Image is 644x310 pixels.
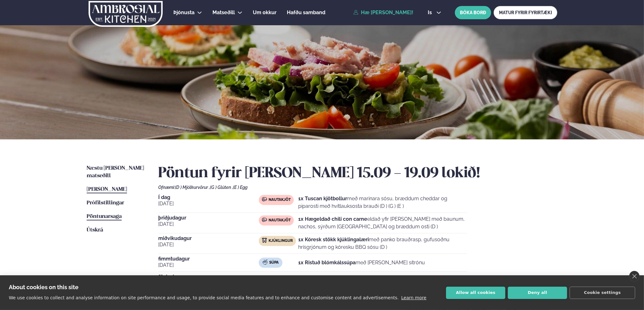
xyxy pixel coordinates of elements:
p: We use cookies to collect and analyse information on site performance and usage, to provide socia... [9,295,399,300]
span: Nautakjöt [269,218,291,223]
p: með [PERSON_NAME] sítrónu [298,259,425,266]
span: miðvikudagur [158,236,259,241]
span: Kjúklingur [269,238,293,243]
span: Þjónusta [173,9,194,15]
span: Súpa [269,260,279,265]
span: (E ) Egg [233,185,247,190]
span: Nautakjöt [269,197,291,202]
a: Hafðu samband [287,9,325,16]
span: Hafðu samband [287,9,325,15]
strong: About cookies on this site [9,284,78,290]
button: Deny all [508,287,567,299]
a: Um okkur [253,9,276,16]
span: þriðjudagur [158,215,259,220]
span: [DATE] [158,241,259,249]
a: Þjónusta [173,9,194,16]
span: Matseðill [212,9,235,15]
span: Prófílstillingar [87,200,124,206]
a: Prófílstillingar [87,199,124,207]
span: föstudagur [158,274,259,279]
img: logo [88,1,163,27]
p: með panko brauðrasp, gufusoðnu hrísgrjónum og kóresku BBQ sósu (D ) [298,236,467,251]
img: beef.svg [262,197,267,202]
a: Næstu [PERSON_NAME] matseðill [87,165,146,180]
strong: 1x Tuscan kjötbollur [298,196,347,202]
span: Um okkur [253,9,276,15]
button: Allow all cookies [446,287,505,299]
span: fimmtudagur [158,256,259,261]
strong: 1x Hægeldað chili con carne [298,216,367,222]
span: [PERSON_NAME] [87,187,127,192]
h2: Pöntun fyrir [PERSON_NAME] 15.09 - 19.09 lokið! [158,165,557,182]
span: is [428,10,434,15]
span: Í dag [158,195,259,200]
strong: 1x Ristuð blómkálssúpa [298,260,356,266]
button: Cookie settings [570,287,635,299]
a: [PERSON_NAME] [87,186,127,193]
a: MATUR FYRIR FYRIRTÆKI [494,6,557,19]
strong: 1x Kóresk stökk kjúklingalæri [298,237,369,243]
span: [DATE] [158,261,259,269]
span: Pöntunarsaga [87,214,122,219]
span: (G ) Glúten , [210,185,233,190]
a: Learn more [401,295,426,300]
a: Matseðill [212,9,235,16]
p: með marinara sósu, bræddum cheddar og piparosti með hvítlauksosta brauði (D ) (G ) (E ) [298,195,467,210]
span: (D ) Mjólkurvörur , [175,185,210,190]
img: soup.svg [263,260,268,265]
button: is [423,10,446,15]
a: close [629,271,640,282]
span: [DATE] [158,200,259,208]
span: [DATE] [158,220,259,228]
img: beef.svg [262,217,267,222]
p: eldað yfir [PERSON_NAME] með baunum, nachos, sýrðum [GEOGRAPHIC_DATA] og bræddum osti (D ) [298,215,467,231]
span: Útskrá [87,227,103,233]
img: chicken.svg [262,238,267,243]
a: Hæ [PERSON_NAME]! [353,10,413,15]
button: BÓKA BORÐ [455,6,491,19]
a: Pöntunarsaga [87,213,122,220]
a: Útskrá [87,226,103,234]
div: Ofnæmi: [158,185,557,190]
span: Næstu [PERSON_NAME] matseðill [87,166,144,178]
